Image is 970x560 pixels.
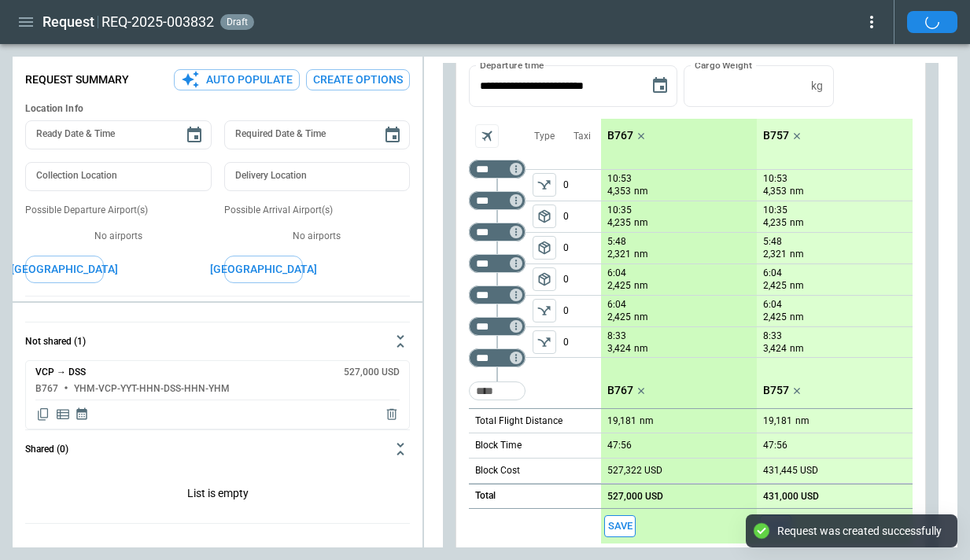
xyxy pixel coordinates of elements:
[607,311,631,324] p: 2,425
[763,185,787,198] p: 4,353
[790,311,804,324] p: nm
[790,216,804,230] p: nm
[25,430,410,468] button: Shared (0)
[534,130,555,143] p: Type
[384,407,400,422] span: Delete quote
[607,216,631,230] p: 4,235
[574,130,591,143] p: Taxi
[475,464,520,477] p: Block Cost
[25,230,212,243] p: No airports
[25,337,86,347] h6: Not shared (1)
[537,208,552,224] span: package_2
[480,58,544,72] label: Departure time
[790,248,804,261] p: nm
[469,348,526,367] div: Too short
[607,185,631,198] p: 4,353
[763,236,782,248] p: 5:48
[25,73,129,87] p: Request Summary
[607,415,636,427] p: 19,181
[607,248,631,261] p: 2,321
[607,236,626,248] p: 5:48
[533,330,556,354] span: Type of sector
[25,360,410,429] div: Not shared (1)
[601,119,913,543] div: scrollable content
[533,267,556,291] button: left aligned
[763,440,787,451] p: 47:56
[563,201,601,232] p: 0
[35,367,86,378] h6: VCP → DSS
[563,264,601,295] p: 0
[306,69,410,90] button: Create Options
[533,173,556,197] button: left aligned
[563,233,601,263] p: 0
[533,299,556,322] span: Type of sector
[763,279,787,293] p: 2,425
[634,311,648,324] p: nm
[224,230,411,243] p: No airports
[790,279,804,293] p: nm
[790,185,804,198] p: nm
[469,254,526,273] div: Too short
[695,58,752,72] label: Cargo Weight
[607,491,663,503] p: 527,000 USD
[35,407,51,422] span: Copy quote content
[533,173,556,197] span: Type of sector
[533,330,556,354] button: left aligned
[469,381,526,400] div: Too short
[25,204,212,217] p: Possible Departure Airport(s)
[640,414,654,428] p: nm
[475,491,496,501] h6: Total
[537,240,552,256] span: package_2
[607,279,631,293] p: 2,425
[377,120,408,151] button: Choose date
[604,515,636,538] span: Save this aircraft quote and copy details to clipboard
[607,204,632,216] p: 10:35
[634,216,648,230] p: nm
[607,267,626,279] p: 6:04
[634,185,648,198] p: nm
[634,279,648,293] p: nm
[223,17,251,28] span: draft
[607,173,632,185] p: 10:53
[533,236,556,260] button: left aligned
[763,173,787,185] p: 10:53
[469,223,526,241] div: Too short
[469,191,526,210] div: Too short
[607,465,662,477] p: 527,322 USD
[25,444,68,455] h6: Shared (0)
[763,216,787,230] p: 4,235
[25,256,104,283] button: [GEOGRAPHIC_DATA]
[469,317,526,336] div: Too short
[537,271,552,287] span: package_2
[563,327,601,357] p: 0
[607,384,633,397] p: B767
[607,299,626,311] p: 6:04
[604,515,636,538] button: Save
[763,248,787,261] p: 2,321
[224,256,303,283] button: [GEOGRAPHIC_DATA]
[763,415,792,427] p: 19,181
[475,439,522,452] p: Block Time
[74,384,230,394] h6: YHM-VCP-YYT-HHN-DSS-HHN-YHM
[344,367,400,378] h6: 527,000 USD
[763,330,782,342] p: 8:33
[35,384,58,394] h6: B767
[25,103,410,115] h6: Location Info
[469,160,526,179] div: Too short
[763,267,782,279] p: 6:04
[533,299,556,322] button: left aligned
[607,129,633,142] p: B767
[224,204,411,217] p: Possible Arrival Airport(s)
[55,407,71,422] span: Display detailed quote content
[777,524,942,538] div: Request was created successfully
[75,407,89,422] span: Display quote schedule
[763,204,787,216] p: 10:35
[790,342,804,356] p: nm
[634,248,648,261] p: nm
[469,286,526,304] div: Too short
[763,299,782,311] p: 6:04
[533,236,556,260] span: Type of sector
[174,69,300,90] button: Auto Populate
[475,124,499,148] span: Aircraft selection
[179,120,210,151] button: Choose date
